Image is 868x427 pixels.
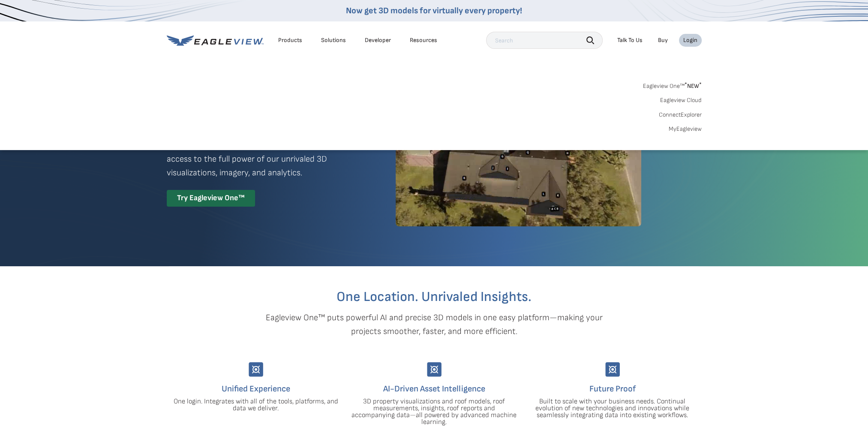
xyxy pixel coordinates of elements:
[486,32,603,49] input: Search
[658,36,668,44] a: Buy
[643,80,702,90] a: Eagleview One™*NEW*
[251,311,618,338] p: Eagleview One™ puts powerful AI and precise 3D models in one easy platform—making your projects s...
[683,36,697,44] div: Login
[530,398,695,419] p: Built to scale with your business needs. Continual evolution of new technologies and innovations ...
[249,362,263,377] img: Group-9744.svg
[351,398,517,426] p: 3D property visualizations and roof models, roof measurements, insights, roof reports and accompa...
[351,382,517,396] h4: AI-Driven Asset Intelligence
[167,190,255,207] div: Try Eagleview One™
[685,82,702,90] span: NEW
[660,96,702,104] a: Eagleview Cloud
[605,362,620,377] img: Group-9744.svg
[346,6,522,16] a: Now get 3D models for virtually every property!
[167,138,365,180] p: A premium digital experience that provides seamless access to the full power of our unrivaled 3D ...
[617,36,643,44] div: Talk To Us
[427,362,442,377] img: Group-9744.svg
[321,36,346,44] div: Solutions
[410,36,437,44] div: Resources
[659,111,702,119] a: ConnectExplorer
[173,398,339,412] p: One login. Integrates with all of the tools, platforms, and data we deliver.
[173,290,695,304] h2: One Location. Unrivaled Insights.
[173,382,339,396] h4: Unified Experience
[365,36,391,44] a: Developer
[530,382,695,396] h4: Future Proof
[669,125,702,133] a: MyEagleview
[278,36,302,44] div: Products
